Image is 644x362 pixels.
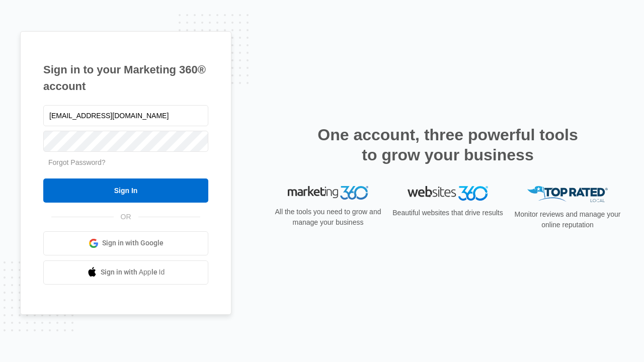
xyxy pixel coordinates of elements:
[48,158,106,166] a: Forgot Password?
[272,207,384,228] p: All the tools you need to grow and manage your business
[43,260,208,285] a: Sign in with Apple Id
[511,209,624,230] p: Monitor reviews and manage your online reputation
[43,231,208,255] a: Sign in with Google
[114,212,138,222] span: OR
[314,125,581,165] h2: One account, three powerful tools to grow your business
[391,208,504,218] p: Beautiful websites that drive results
[408,186,488,201] img: Websites 360
[43,178,208,203] input: Sign In
[43,61,208,95] h1: Sign in to your Marketing 360® account
[527,186,608,203] img: Top Rated Local
[101,267,165,278] span: Sign in with Apple Id
[43,105,208,126] input: Email
[288,186,368,200] img: Marketing 360
[102,238,164,248] span: Sign in with Google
